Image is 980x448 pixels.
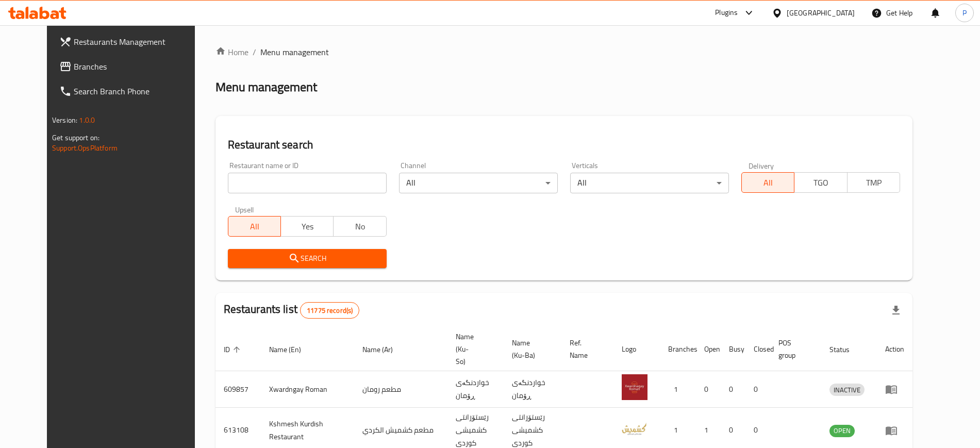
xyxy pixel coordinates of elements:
span: Search Branch Phone [74,85,202,97]
span: All [746,175,790,190]
th: Open [696,327,721,371]
nav: breadcrumb [215,46,912,58]
label: Delivery [749,162,774,169]
div: OPEN [829,425,855,437]
div: Export file [884,298,908,323]
span: Menu management [260,46,329,58]
button: Yes [280,216,334,237]
span: Search [236,252,378,265]
button: Search [228,249,387,268]
span: All [232,219,277,234]
div: Menu [885,424,904,437]
td: خواردنگەی ڕۆمان [447,371,504,408]
th: Branches [660,327,696,371]
button: TGO [794,172,847,193]
button: All [741,172,794,193]
span: ID [224,343,243,356]
span: No [338,219,382,234]
td: 609857 [215,371,261,408]
span: INACTIVE [829,384,865,396]
td: 0 [696,371,721,408]
a: Search Branch Phone [51,79,210,104]
h2: Menu management [215,79,317,95]
span: Version: [52,113,77,127]
label: Upsell [235,206,254,213]
img: Kshmesh Kurdish Restaurant [622,416,647,441]
td: 0 [745,371,770,408]
a: Home [215,46,248,58]
button: TMP [847,172,900,193]
span: POS group [778,337,809,361]
button: All [228,216,281,237]
td: خواردنگەی ڕۆمان [504,371,561,408]
span: Name (En) [269,343,314,356]
span: Name (Ku-So) [456,330,491,368]
span: Name (Ku-Ba) [512,337,549,361]
th: Busy [721,327,745,371]
a: Restaurants Management [51,29,210,54]
li: / [253,46,256,58]
span: 11775 record(s) [301,306,359,316]
h2: Restaurant search [228,137,900,153]
span: Restaurants Management [74,36,202,48]
span: TMP [852,175,896,190]
div: Menu [885,383,904,395]
div: Plugins [715,7,738,19]
img: Xwardngay Roman [622,374,647,400]
span: Ref. Name [570,337,601,361]
span: Get support on: [52,131,99,144]
td: مطعم رومان [354,371,447,408]
div: All [399,173,558,193]
input: Search for restaurant name or ID.. [228,173,387,193]
td: Xwardngay Roman [261,371,354,408]
a: Branches [51,54,210,79]
span: Branches [74,60,202,73]
th: Action [877,327,912,371]
h2: Restaurants list [224,302,360,319]
span: TGO [799,175,843,190]
td: 1 [660,371,696,408]
th: Closed [745,327,770,371]
td: 0 [721,371,745,408]
button: No [333,216,386,237]
span: Name (Ar) [362,343,406,356]
th: Logo [613,327,660,371]
div: [GEOGRAPHIC_DATA] [787,7,855,19]
span: OPEN [829,425,855,437]
span: P [962,7,967,19]
span: Status [829,343,863,356]
div: All [570,173,729,193]
div: Total records count [300,302,359,319]
span: Yes [285,219,329,234]
a: Support.OpsPlatform [52,141,118,155]
span: 1.0.0 [79,113,95,127]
